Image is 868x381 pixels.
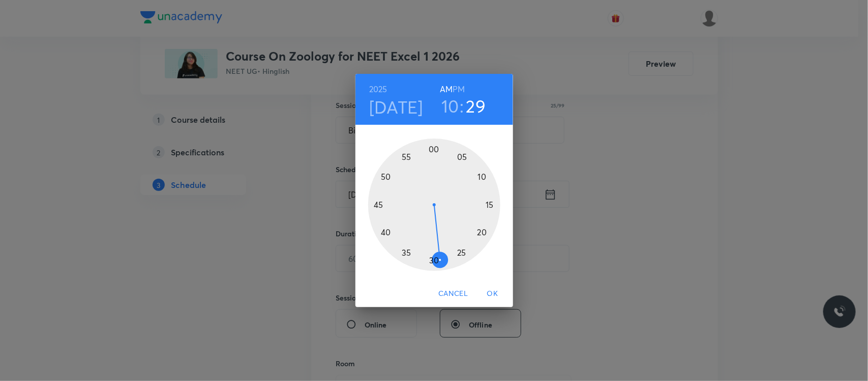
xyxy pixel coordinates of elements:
h3: : [460,95,464,117]
button: 29 [466,95,486,117]
button: OK [476,284,509,303]
button: PM [453,82,465,96]
span: OK [481,287,505,300]
button: 2025 [369,82,387,96]
button: Cancel [434,284,472,303]
button: [DATE] [369,96,423,118]
span: Cancel [438,287,468,300]
button: 10 [441,95,459,117]
button: AM [440,82,453,96]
